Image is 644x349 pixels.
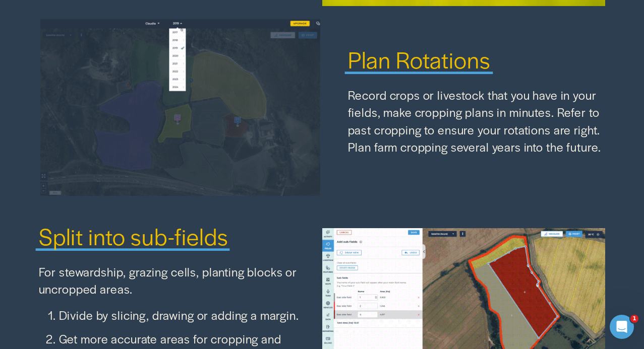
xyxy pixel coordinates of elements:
span: 1 [630,315,638,323]
p: For stewardship, grazing cells, planting blocks or uncropped areas. [39,263,322,298]
iframe: Intercom live chat [610,315,634,339]
p: Divide by slicing, drawing or adding a margin. [59,307,322,324]
span: Plan Rotations [348,43,491,75]
p: Record crops or livestock that you have in your fields, make cropping plans in minutes. Refer to ... [348,87,606,156]
span: Split into sub-fields [39,220,228,252]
